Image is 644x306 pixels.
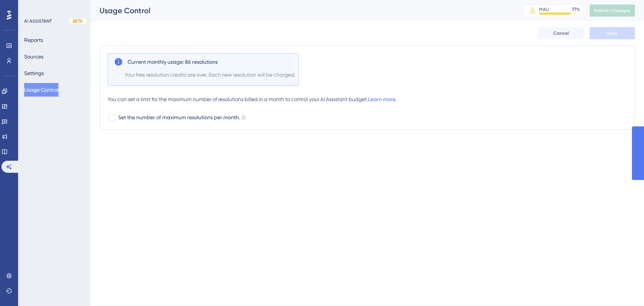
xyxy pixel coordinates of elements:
[539,6,549,12] div: MAU
[594,8,630,14] span: Publish Changes
[69,18,87,24] div: BETA
[24,66,44,80] button: Settings
[590,5,635,17] button: Publish Changes
[590,27,635,39] button: Save
[24,18,52,24] div: AI ASSISTANT
[368,96,396,102] a: Learn more.
[100,5,504,16] div: Usage Control
[572,6,580,12] div: 77 %
[108,95,627,104] div: You can set a limit for the maximum number of resolutions billed in a month to control your AI As...
[124,70,295,79] span: Your free resolution credits are over. Each new resolution will be charged.
[24,83,58,97] button: Usage Control
[24,33,43,47] button: Reports
[538,27,584,39] button: Cancel
[24,50,43,63] button: Sources
[612,276,635,299] iframe: UserGuiding AI Assistant Launcher
[118,113,240,122] span: Set the number of maximum resolutions per month.
[128,57,218,66] span: Current monthly usage: 86 resolutions
[553,30,569,36] span: Cancel
[607,30,618,36] span: Save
